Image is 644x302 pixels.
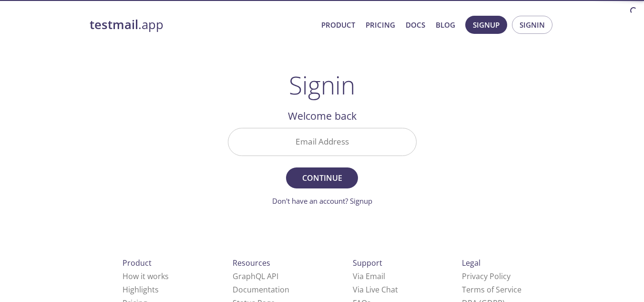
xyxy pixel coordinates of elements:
a: Documentation [233,284,289,295]
span: Legal [462,258,480,268]
a: Don't have an account? Signup [272,196,372,206]
span: Signin [520,19,545,31]
a: Product [321,19,355,31]
button: Signin [512,16,552,34]
a: Via Live Chat [353,284,398,295]
a: Privacy Policy [462,271,511,281]
a: Terms of Service [462,284,521,295]
span: Continue [296,171,347,185]
span: Product [123,258,152,268]
span: Resources [233,258,270,268]
a: Highlights [123,284,159,295]
a: GraphQL API [233,271,278,281]
button: Signup [465,16,507,34]
a: testmail.app [90,17,314,33]
a: Blog [436,19,455,31]
button: Continue [286,167,358,188]
h1: Signin [289,71,355,99]
a: How it works [123,271,169,281]
a: Pricing [366,19,395,31]
span: Support [353,258,382,268]
a: Docs [406,19,425,31]
h2: Welcome back [228,108,417,124]
span: Signup [473,19,500,31]
a: Via Email [353,271,385,281]
strong: testmail [90,16,138,33]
